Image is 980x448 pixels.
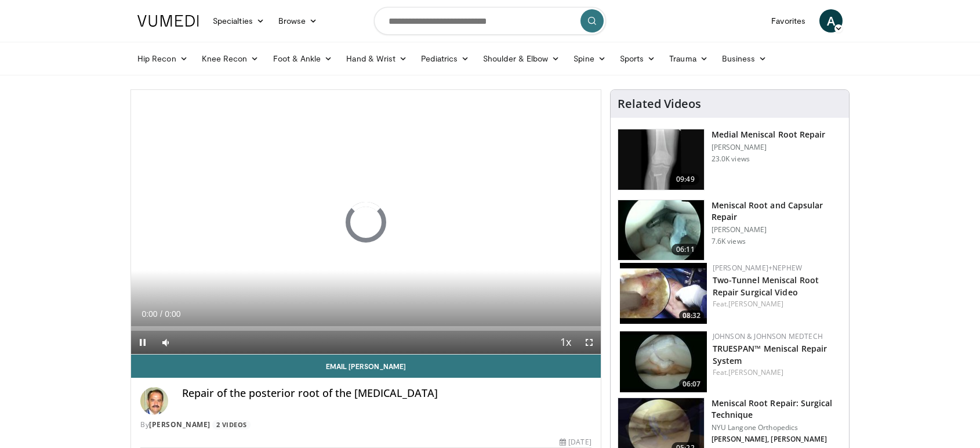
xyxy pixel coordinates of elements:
[137,15,199,27] img: VuMedi Logo
[476,47,567,70] a: Shoulder & Elbow
[728,367,783,377] a: [PERSON_NAME]
[141,309,157,319] span: 0:00
[620,263,707,324] a: 08:32
[618,129,704,190] img: 1119205_3.png.150x105_q85_crop-smart_upscale.jpg
[374,7,606,35] input: Search topics, interventions
[712,143,826,152] p: [PERSON_NAME]
[618,200,842,261] a: 06:11 Meniscal Root and Capsular Repair [PERSON_NAME] 7.6K views
[712,423,842,432] p: NYU Langone Orthopedics
[712,154,750,164] p: 23.0K views
[212,420,251,430] a: 2 Videos
[165,309,180,319] span: 0:00
[206,9,271,32] a: Specialties
[154,331,177,354] button: Mute
[715,47,774,70] a: Business
[195,47,266,70] a: Knee Recon
[618,129,842,190] a: 09:49 Medial Meniscal Root Repair [PERSON_NAME] 23.0K views
[131,90,601,355] video-js: Video Player
[713,263,802,273] a: [PERSON_NAME]+Nephew
[140,420,591,430] div: By
[712,225,842,234] p: [PERSON_NAME]
[713,274,819,298] a: Two-Tunnel Meniscal Root Repair Surgical Video
[613,47,663,70] a: Sports
[712,129,826,140] h3: Medial Meniscal Root Repair
[620,263,707,324] img: 81cf56f0-0f57-4094-a47a-f697b716f5f5.150x105_q85_crop-smart_upscale.jpg
[131,331,154,354] button: Pause
[131,326,601,331] div: Progress Bar
[160,309,162,319] span: /
[764,9,812,32] a: Favorites
[672,244,699,255] span: 06:11
[620,331,707,392] img: e42d750b-549a-4175-9691-fdba1d7a6a0f.150x105_q85_crop-smart_upscale.jpg
[131,355,601,378] a: Email [PERSON_NAME]
[414,47,476,70] a: Pediatrics
[266,47,340,70] a: Foot & Ankle
[339,47,414,70] a: Hand & Wrist
[620,331,707,392] a: 06:07
[713,299,840,309] div: Feat.
[713,331,823,341] a: Johnson & Johnson MedTech
[712,237,746,246] p: 7.6K views
[560,437,591,447] div: [DATE]
[679,379,704,389] span: 06:07
[578,331,601,354] button: Fullscreen
[618,200,704,261] img: bor_1.png.150x105_q85_crop-smart_upscale.jpg
[149,420,210,429] a: [PERSON_NAME]
[618,97,701,111] h4: Related Videos
[713,343,827,366] a: TRUESPAN™ Meniscal Repair System
[182,387,591,400] h4: Repair of the posterior root of the [MEDICAL_DATA]
[271,9,325,32] a: Browse
[662,47,715,70] a: Trauma
[672,174,699,185] span: 09:49
[712,435,842,444] p: [PERSON_NAME], [PERSON_NAME]
[554,331,578,354] button: Playback Rate
[140,387,168,415] img: Avatar
[679,310,704,321] span: 08:32
[712,398,842,421] h3: Meniscal Root Repair: Surgical Technique
[712,200,842,223] h3: Meniscal Root and Capsular Repair
[713,367,840,378] div: Feat.
[728,299,783,309] a: [PERSON_NAME]
[819,9,843,32] a: A
[130,47,195,70] a: Hip Recon
[567,47,612,70] a: Spine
